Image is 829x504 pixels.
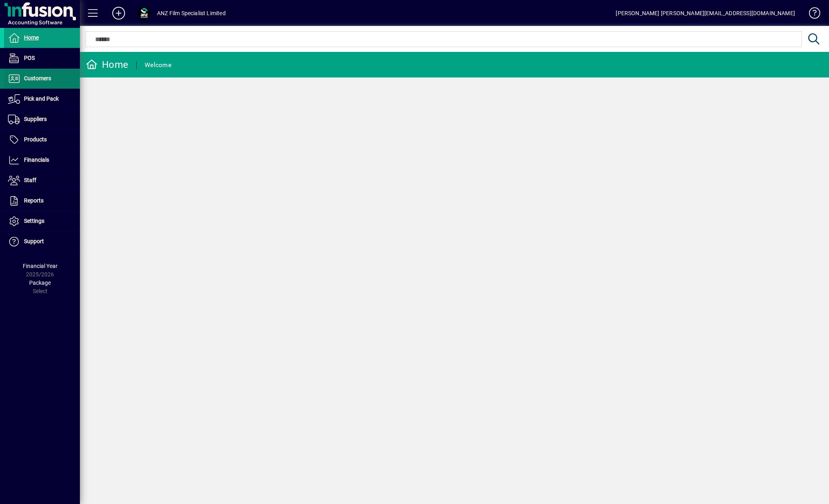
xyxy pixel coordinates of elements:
[29,280,51,286] span: Package
[4,130,80,150] a: Products
[24,95,59,102] span: Pick and Pack
[157,7,226,20] div: ANZ Film Specialist Limited
[4,232,80,252] a: Support
[803,2,819,28] a: Knowledge Base
[4,69,80,89] a: Customers
[4,48,80,68] a: POS
[24,177,36,183] span: Staff
[24,136,47,143] span: Products
[24,157,49,163] span: Financials
[24,55,35,61] span: POS
[145,59,171,71] div: Welcome
[616,7,795,20] div: [PERSON_NAME] [PERSON_NAME][EMAIL_ADDRESS][DOMAIN_NAME]
[131,6,157,20] button: Profile
[23,263,58,269] span: Financial Year
[24,197,44,204] span: Reports
[4,191,80,211] a: Reports
[24,238,44,244] span: Support
[24,75,51,81] span: Customers
[4,171,80,190] a: Staff
[4,89,80,109] a: Pick and Pack
[106,6,131,20] button: Add
[24,116,47,122] span: Suppliers
[4,109,80,129] a: Suppliers
[86,58,128,71] div: Home
[4,150,80,170] a: Financials
[4,211,80,231] a: Settings
[24,218,44,224] span: Settings
[24,34,39,41] span: Home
